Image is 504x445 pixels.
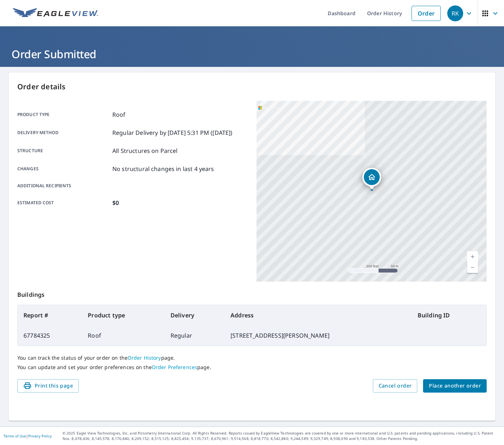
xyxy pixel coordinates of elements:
[4,433,26,438] a: Terms of Use
[13,8,98,19] img: EV Logo
[17,282,487,305] p: Buildings
[17,379,79,393] button: Print this page
[112,110,126,119] p: Roof
[429,381,481,390] span: Place another order
[17,146,109,155] p: Structure
[412,6,441,21] a: Order
[17,81,487,92] p: Order details
[412,305,486,325] th: Building ID
[23,381,73,390] span: Print this page
[112,128,232,137] p: Regular Delivery by [DATE] 5:31 PM ([DATE])
[17,164,109,173] p: Changes
[9,47,495,61] h1: Order Submitted
[28,433,52,438] a: Privacy Policy
[4,434,52,438] p: |
[152,364,197,371] a: Order Preferences
[112,146,178,155] p: All Structures on Parcel
[112,164,214,173] p: No structural changes in last 4 years
[467,262,478,273] a: Current Level 17, Zoom Out
[17,183,109,189] p: Additional recipients
[17,128,109,137] p: Delivery method
[17,355,487,361] p: You can track the status of your order on the page.
[165,305,225,325] th: Delivery
[423,379,487,393] button: Place another order
[63,431,500,441] p: © 2025 Eagle View Technologies, Inc. and Pictometry International Corp. All Rights Reserved. Repo...
[82,305,164,325] th: Product type
[18,325,82,346] td: 67784325
[362,168,381,190] div: Dropped pin, building 1, Residential property, 23395 Comstock Ranch Rd Sonora, CA 95370
[128,354,161,361] a: Order History
[165,325,225,346] td: Regular
[447,5,463,21] div: RK
[82,325,164,346] td: Roof
[225,325,412,346] td: [STREET_ADDRESS][PERSON_NAME]
[17,364,487,371] p: You can update and set your order preferences on the page.
[373,379,418,393] button: Cancel order
[17,198,109,207] p: Estimated cost
[467,251,478,262] a: Current Level 17, Zoom In
[18,305,82,325] th: Report #
[17,110,109,119] p: Product type
[112,198,119,207] p: $0
[379,381,412,390] span: Cancel order
[225,305,412,325] th: Address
